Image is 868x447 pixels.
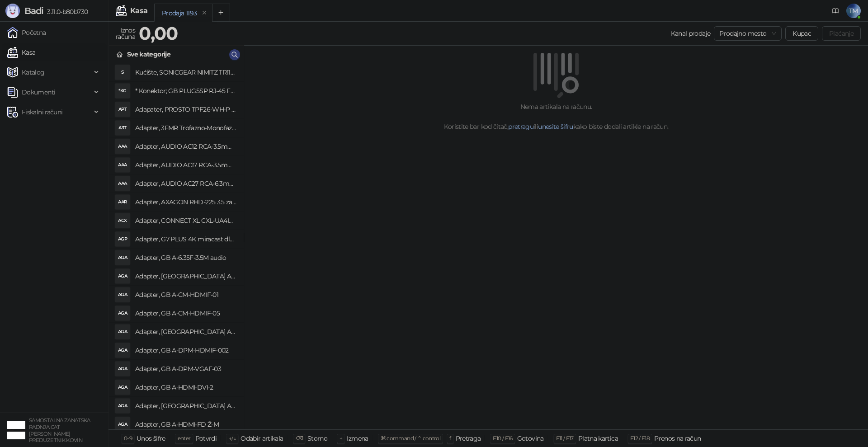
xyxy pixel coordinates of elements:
div: Storno [307,433,327,444]
h4: * Konektor; GB PLUG5SP RJ-45 FTP Kat.5 [135,84,236,98]
span: enter [178,435,191,442]
div: APT [115,102,130,117]
h4: Adapter, GB A-DPM-VGAF-03 [135,362,236,376]
div: Gotovina [517,433,544,444]
h4: Adapter, [GEOGRAPHIC_DATA] A-CMU3-LAN-05 hub [135,325,236,339]
span: TM [846,4,861,18]
h4: Adapter, GB A-HDMI-FD Ž-M [135,417,236,432]
div: Pretraga [456,433,481,444]
div: AAR [115,195,130,209]
h4: Adapter, G7 PLUS 4K miracast dlna airplay za TV [135,232,236,246]
div: S [115,65,130,80]
div: Platna kartica [578,433,618,444]
a: Dokumentacija [828,4,843,18]
div: Nema artikala na računu. Koristite bar kod čitač, ili kako biste dodali artikle na račun. [255,102,857,132]
button: remove [198,9,210,17]
a: unesite šifru [538,122,573,131]
img: 64x64-companyLogo-ae27db6e-dfce-48a1-b68e-83471bd1bffd.png [7,421,25,439]
div: Iznos računa [114,24,137,42]
div: AGP [115,232,130,246]
div: AGA [115,250,130,265]
h4: Adapter, AXAGON RHD-225 3.5 za 2x2.5 [135,195,236,209]
div: AAA [115,176,130,191]
span: Fiskalni računi [22,103,62,121]
span: F11 / F17 [556,435,574,442]
div: AGA [115,362,130,376]
div: AGA [115,380,130,395]
span: F12 / F18 [630,435,650,442]
h4: Adapter, GB A-CM-HDMIF-01 [135,287,236,302]
h4: Adapter, GB A-6.35F-3.5M audio [135,250,236,265]
span: Katalog [22,63,45,81]
h4: Adapter, AUDIO AC27 RCA-6.3mm stereo [135,176,236,191]
span: 3.11.0-b80b730 [43,8,88,16]
h4: Adapter, AUDIO AC17 RCA-3.5mm stereo [135,158,236,172]
div: Prodaja 1193 [162,8,197,18]
div: AGA [115,399,130,413]
a: pretragu [508,122,533,131]
h4: Adapter, [GEOGRAPHIC_DATA] A-HDMI-FC Ž-M [135,399,236,413]
span: F10 / F16 [493,435,512,442]
h4: Adapter, CONNECT XL CXL-UA4IN1 putni univerzalni [135,213,236,228]
div: AGA [115,325,130,339]
div: Izmena [347,433,368,444]
div: Kasa [130,7,147,14]
div: AGA [115,417,130,432]
div: AGA [115,287,130,302]
div: grid [109,63,244,429]
div: Prenos na račun [654,433,701,444]
span: 0-9 [124,435,132,442]
div: AGA [115,343,130,358]
div: Unos šifre [137,433,165,444]
div: Odabir artikala [241,433,283,444]
div: Sve kategorije [127,49,170,59]
h4: Adapter, GB A-CM-HDMIF-05 [135,306,236,320]
h4: Adapter, [GEOGRAPHIC_DATA] A-AC-UKEU-001 UK na EU 7.5A [135,269,236,283]
div: A3T [115,121,130,135]
span: ↑/↓ [229,435,236,442]
div: AAA [115,158,130,172]
h4: Adapter, 3FMR Trofazno-Monofazni [135,121,236,135]
span: Dokumenti [22,83,55,101]
span: + [340,435,342,442]
div: Kanal prodaje [671,28,711,38]
h4: Adapter, GB A-HDMI-DVI-2 [135,380,236,395]
h4: Adapter, AUDIO AC12 RCA-3.5mm mono [135,139,236,154]
button: Plaćanje [822,26,861,41]
div: AAA [115,139,130,154]
div: Potvrdi [195,433,217,444]
strong: 0,00 [139,22,178,44]
img: Logo [5,4,20,18]
span: ⌘ command / ⌃ control [381,435,441,442]
span: Badi [24,5,43,16]
span: f [449,435,451,442]
h4: Kućište, SONICGEAR NIMITZ TR1100 belo BEZ napajanja [135,65,236,80]
div: ACX [115,213,130,228]
h4: Adapter, GB A-DPM-HDMIF-002 [135,343,236,358]
a: Kasa [7,43,35,61]
span: ⌫ [296,435,303,442]
a: Početna [7,24,46,42]
div: AGA [115,269,130,283]
button: Kupac [785,26,818,41]
span: Prodajno mesto [719,27,776,40]
button: Add tab [212,4,230,22]
h4: Adapater, PROSTO TPF26-WH-P razdelnik [135,102,236,117]
small: SAMOSTALNA ZANATSKA RADNJA CAT [PERSON_NAME] PREDUZETNIK KOVIN [29,417,90,443]
div: AGA [115,306,130,320]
